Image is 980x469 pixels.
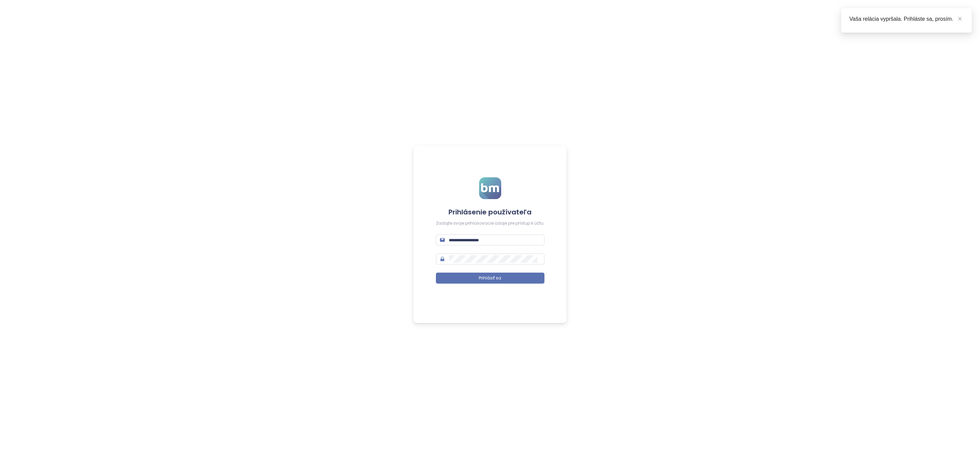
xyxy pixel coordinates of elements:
span: lock [440,257,445,261]
span: close [958,16,962,21]
div: Vaša relácia vypršala. Prihláste sa, prosím. [849,15,964,23]
img: logo [479,177,501,199]
span: mail [440,238,445,242]
button: Prihlásiť sa [436,273,544,284]
h4: Prihlásenie používateľa [436,207,544,217]
span: Prihlásiť sa [479,275,501,281]
div: Zadajte svoje prihlasovacie údaje pre prístup k účtu. [436,220,544,227]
